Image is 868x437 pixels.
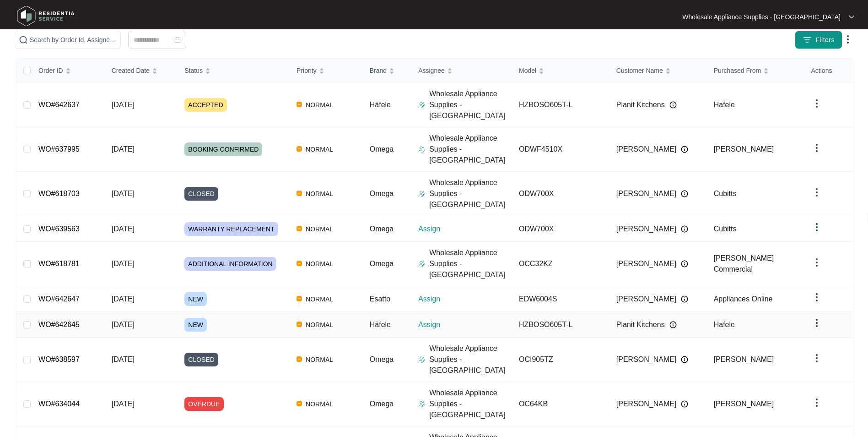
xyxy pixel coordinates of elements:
img: dropdown arrow [811,397,822,408]
span: Purchased From [714,66,761,76]
td: ODW700X [512,172,609,216]
img: Info icon [669,321,677,328]
img: Vercel Logo [297,226,302,231]
img: Info icon [681,190,688,197]
span: Status [184,66,203,76]
span: Priority [297,66,317,76]
img: Info icon [669,101,677,109]
a: WO#638597 [38,355,80,363]
span: Omega [370,400,394,408]
span: NORMAL [302,144,337,155]
span: Cubitts [714,190,737,197]
span: OVERDUE [184,397,223,411]
p: Assign [418,224,512,235]
td: ODW700X [512,216,609,242]
span: Esatto [370,295,390,303]
span: [PERSON_NAME] [616,224,677,235]
img: dropdown arrow [842,34,853,45]
span: Omega [370,260,394,268]
img: Assigner Icon [418,146,426,153]
span: NEW [184,318,207,332]
img: Assigner Icon [418,190,426,197]
img: filter icon [803,35,812,44]
a: WO#618781 [38,260,80,268]
span: NORMAL [302,319,337,330]
span: [PERSON_NAME] [714,355,774,363]
span: Omega [370,145,394,153]
span: NORMAL [302,224,337,235]
span: Created Date [112,66,150,76]
span: Customer Name [616,66,663,76]
th: Brand [362,59,411,83]
img: dropdown arrow [849,15,854,19]
span: [DATE] [112,145,135,153]
img: Assigner Icon [418,260,426,268]
span: CLOSED [184,187,218,201]
p: Wholesale Appliance Supplies - [GEOGRAPHIC_DATA] [682,12,841,22]
a: WO#639563 [38,225,80,233]
span: [DATE] [112,101,135,109]
img: Vercel Logo [297,401,302,406]
span: NORMAL [302,99,337,110]
img: Vercel Logo [297,102,302,107]
a: WO#642645 [38,321,80,328]
td: HZBOSO605T-L [512,83,609,127]
span: NORMAL [302,399,337,410]
span: [PERSON_NAME] [616,354,677,365]
img: Info icon [681,260,688,268]
p: Assign [418,294,512,305]
span: Model [519,66,536,76]
td: OCC32KZ [512,242,609,286]
span: Order ID [38,66,63,76]
td: HZBOSO605T-L [512,312,609,338]
span: [PERSON_NAME] [616,188,677,199]
span: NORMAL [302,354,337,365]
img: dropdown arrow [811,292,822,303]
span: Appliances Online [714,295,773,303]
span: [PERSON_NAME] Commercial [714,254,774,273]
span: [DATE] [112,260,135,268]
td: OC64KB [512,382,609,426]
img: Vercel Logo [297,146,302,152]
p: Wholesale Appliance Supplies - [GEOGRAPHIC_DATA] [429,388,512,421]
td: EDW6004S [512,286,609,312]
img: dropdown arrow [811,222,822,233]
span: Filters [815,35,835,45]
img: dropdown arrow [811,187,822,198]
th: Actions [804,59,852,83]
th: Customer Name [609,59,706,83]
p: Wholesale Appliance Supplies - [GEOGRAPHIC_DATA] [429,133,512,166]
img: dropdown arrow [811,257,822,268]
span: Hafele [714,321,735,328]
input: Search by Order Id, Assignee Name, Customer Name, Brand and Model [30,35,117,45]
span: [DATE] [112,321,135,328]
img: residentia service logo [14,2,78,30]
span: Planit Kitchens [616,99,665,110]
span: WARRANTY REPLACEMENT [184,222,278,236]
img: Vercel Logo [297,191,302,196]
th: Purchased From [706,59,804,83]
p: Wholesale Appliance Supplies - [GEOGRAPHIC_DATA] [429,88,512,121]
span: [DATE] [112,225,135,233]
img: dropdown arrow [811,98,822,109]
span: ADDITIONAL INFORMATION [184,257,276,271]
span: [PERSON_NAME] [616,399,677,410]
p: Wholesale Appliance Supplies - [GEOGRAPHIC_DATA] [429,177,512,210]
img: Vercel Logo [297,322,302,327]
th: Created Date [104,59,178,83]
span: CLOSED [184,353,218,366]
span: [PERSON_NAME] [616,144,677,155]
img: Info icon [681,356,688,363]
img: Assigner Icon [418,356,426,363]
span: NORMAL [302,258,337,269]
span: ACCEPTED [184,98,226,112]
p: Wholesale Appliance Supplies - [GEOGRAPHIC_DATA] [429,343,512,376]
img: Vercel Logo [297,296,302,301]
img: Vercel Logo [297,261,302,266]
a: WO#634044 [38,400,80,408]
img: dropdown arrow [811,353,822,364]
td: OCI905TZ [512,338,609,382]
span: [DATE] [112,295,135,303]
img: Info icon [681,225,688,233]
img: Info icon [681,295,688,303]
